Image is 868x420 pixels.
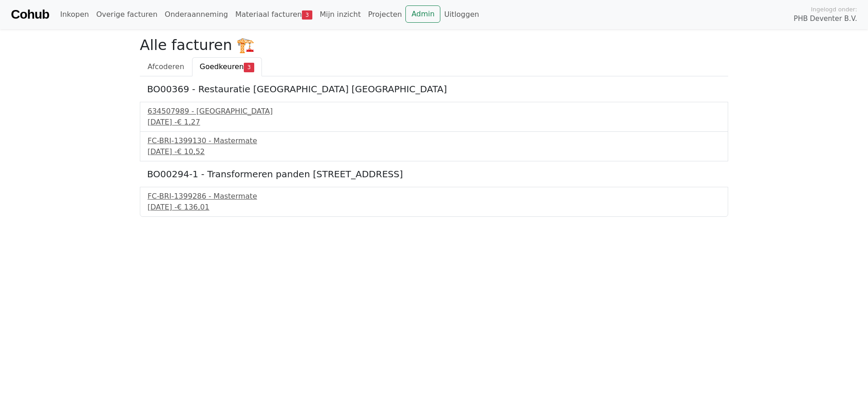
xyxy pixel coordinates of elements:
a: Projecten [365,5,406,24]
a: FC-BRI-1399130 - Mastermate[DATE] -€ 10,52 [148,135,720,157]
a: Inkopen [56,5,92,24]
div: [DATE] - [148,117,720,128]
h5: BO00294-1 - Transformeren panden [STREET_ADDRESS] [147,169,721,180]
div: FC-BRI-1399286 - Mastermate [148,191,720,202]
a: Cohub [11,4,49,25]
h2: Alle facturen 🏗️ [140,36,728,54]
a: Goedkeuren3 [192,57,262,76]
span: Afcoderen [148,62,184,71]
span: 3 [244,63,254,72]
div: [DATE] - [148,146,720,157]
span: Ingelogd onder: [811,5,857,14]
a: 634507989 - [GEOGRAPHIC_DATA][DATE] -€ 1,27 [148,106,720,128]
a: FC-BRI-1399286 - Mastermate[DATE] -€ 136,01 [148,191,720,213]
a: Onderaanneming [161,5,232,24]
span: € 10,52 [177,147,205,156]
a: Admin [405,5,440,23]
a: Mijn inzicht [316,5,365,24]
div: [DATE] - [148,202,720,213]
div: 634507989 - [GEOGRAPHIC_DATA] [148,106,720,117]
a: Materiaal facturen3 [232,5,316,24]
span: 3 [302,10,312,20]
span: € 1,27 [177,118,200,126]
div: FC-BRI-1399130 - Mastermate [148,135,720,146]
span: € 136,01 [177,203,209,211]
a: Afcoderen [140,57,192,76]
span: PHB Deventer B.V. [794,14,857,24]
h5: BO00369 - Restauratie [GEOGRAPHIC_DATA] [GEOGRAPHIC_DATA] [147,84,721,95]
a: Uitloggen [440,5,483,24]
a: Overige facturen [93,5,161,24]
span: Goedkeuren [200,62,244,71]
